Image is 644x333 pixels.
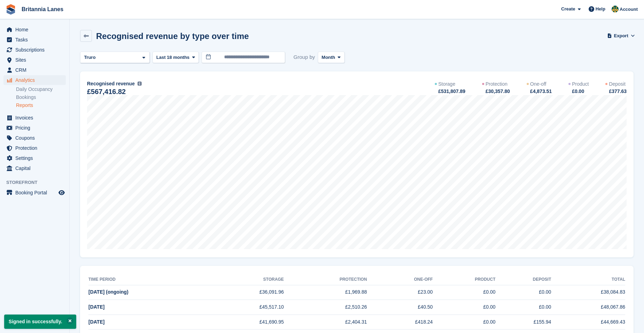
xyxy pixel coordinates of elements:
[284,274,367,285] th: protection
[495,300,551,315] td: £0.00
[284,300,367,315] td: £2,510.26
[367,285,433,300] td: £23.00
[15,133,57,143] span: Coupons
[612,6,619,13] img: Sarah Lane
[156,54,189,61] span: Last 18 months
[596,6,605,13] span: Help
[438,88,465,95] div: £531,807.89
[15,45,57,55] span: Subscriptions
[495,315,551,330] td: £155.94
[572,80,589,88] div: Product
[3,55,66,65] a: menu
[15,75,57,85] span: Analytics
[57,188,66,197] a: Preview store
[88,319,104,325] span: [DATE]
[6,179,69,186] span: Storefront
[608,88,627,95] div: £377.63
[551,285,625,300] td: £38,084.83
[322,54,335,61] span: Month
[3,153,66,163] a: menu
[433,300,495,315] td: £0.00
[608,30,634,41] button: Export
[438,80,455,88] div: Storage
[284,315,367,330] td: £2,404.31
[433,315,495,330] td: £0.00
[96,31,249,41] h2: Recognised revenue by type over time
[15,65,57,75] span: CRM
[15,35,57,45] span: Tasks
[367,300,433,315] td: £40.50
[15,188,57,198] span: Booking Portal
[433,285,495,300] td: £0.00
[318,52,345,63] button: Month
[551,274,625,285] th: Total
[15,25,57,34] span: Home
[88,274,210,285] th: Time period
[3,65,66,75] a: menu
[15,123,57,133] span: Pricing
[4,315,76,329] p: Signed in successfully.
[614,32,628,39] span: Export
[87,89,126,95] div: £567,416.82
[138,82,142,86] img: icon-info-grey-7440780725fd019a000dd9b08b2336e03edf1995a4989e88bcd33f0948082b44.svg
[433,274,495,285] th: Product
[3,133,66,143] a: menu
[551,300,625,315] td: £48,067.86
[210,300,284,315] td: £45,517.10
[15,163,57,173] span: Capital
[529,88,552,95] div: £4,873.51
[16,102,66,109] a: Reports
[3,75,66,85] a: menu
[87,80,135,87] span: Recognised revenue
[83,54,98,61] div: Truro
[495,274,551,285] th: Deposit
[495,285,551,300] td: £0.00
[3,35,66,45] a: menu
[210,315,284,330] td: £41,690.95
[486,80,508,88] div: Protection
[530,80,546,88] div: One-off
[3,113,66,123] a: menu
[3,25,66,34] a: menu
[367,274,433,285] th: One-off
[571,88,589,95] div: £0.00
[609,80,625,88] div: Deposit
[3,123,66,133] a: menu
[210,274,284,285] th: Storage
[88,304,104,310] span: [DATE]
[16,94,66,101] a: Bookings
[210,285,284,300] td: £36,091.96
[88,289,128,295] span: [DATE] (ongoing)
[15,143,57,153] span: Protection
[152,52,199,63] button: Last 18 months
[15,153,57,163] span: Settings
[3,188,66,198] a: menu
[15,55,57,65] span: Sites
[19,3,66,15] a: Britannia Lanes
[3,163,66,173] a: menu
[15,113,57,123] span: Invoices
[367,315,433,330] td: £418.24
[551,315,625,330] td: £44,669.43
[485,88,510,95] div: £30,357.80
[293,52,315,63] span: Group by
[16,86,66,93] a: Daily Occupancy
[3,143,66,153] a: menu
[620,6,638,13] span: Account
[3,45,66,55] a: menu
[561,6,575,13] span: Create
[284,285,367,300] td: £1,969.88
[6,4,16,15] img: stora-icon-8386f47178a22dfd0bd8f6a31ec36ba5ce8667c1dd55bd0f319d3a0aa187defe.svg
